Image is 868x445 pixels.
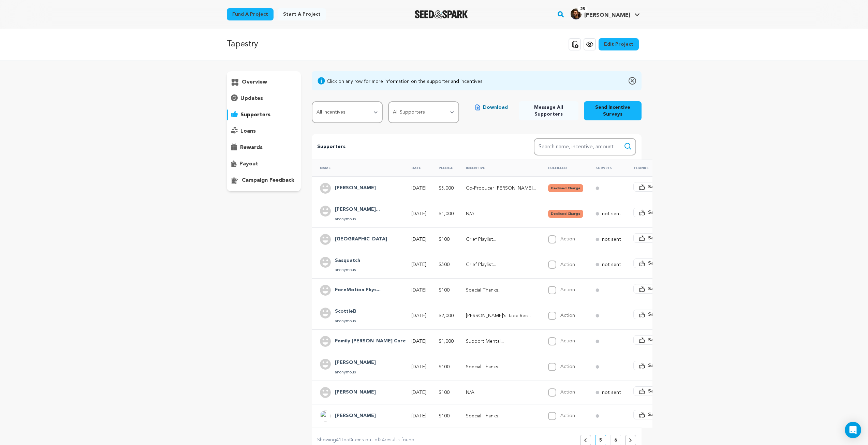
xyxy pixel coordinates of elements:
span: Download [483,104,508,111]
h4: Daniel Higuchi [335,359,376,367]
button: supporters [227,109,301,120]
th: Name [312,160,403,176]
p: Supporters [317,143,512,151]
p: anonymous [335,370,376,375]
p: [DATE] [411,261,426,268]
button: payout [227,159,301,169]
img: Seed&Spark Logo Dark Mode [415,10,468,18]
p: [DATE] [411,312,426,319]
th: Fulfilled [540,160,587,176]
p: 6 [614,437,617,444]
p: Special Thanks in the Credits [466,287,536,294]
button: overview [227,77,301,88]
p: anonymous [335,267,360,273]
button: Say Thanks [633,284,681,294]
button: Say Thanks [633,335,681,345]
span: 54 [379,437,385,442]
p: campaign feedback [242,176,294,184]
p: Grief Playlist Burned CD [466,236,536,243]
p: N/A [466,389,536,396]
span: Message All Supporters [524,104,573,118]
span: Say Thanks [648,183,675,190]
a: Edit Project [599,38,639,50]
p: [DATE] [411,287,426,294]
img: user.png [320,387,331,398]
p: Special Thanks in the Credits [466,364,536,370]
img: user.png [320,285,331,296]
p: anonymous [335,318,356,324]
p: anonymous [335,217,380,222]
p: not sent [602,261,621,268]
th: Pledge [430,160,458,176]
a: Start a project [278,8,326,20]
p: [DATE] [411,236,426,243]
button: Send Incentive Surveys [584,101,641,120]
h4: Family J T Care [335,337,406,345]
span: [PERSON_NAME] [584,13,630,18]
img: 63176b0d495ccc68.jpg [571,9,582,19]
h4: ForeMotion Physical Therapy [335,286,381,294]
img: user.png [320,206,331,217]
img: user.png [320,336,331,347]
span: $100 [439,414,450,418]
label: Action [560,287,575,292]
th: Surveys [587,160,625,176]
span: $100 [439,288,450,293]
label: Action [560,313,575,318]
p: overview [242,78,267,86]
span: 50 [347,437,352,442]
img: user.png [320,234,331,245]
p: [DATE] [411,210,426,217]
a: Stephen M.'s Profile [569,7,641,19]
p: [DATE] [411,413,426,419]
button: Declined Charge [548,210,583,218]
h4: Sasquatch [335,257,360,265]
span: Say Thanks [648,388,675,395]
img: user.png [320,183,331,194]
p: loans [240,127,256,135]
label: Action [560,364,575,369]
span: Say Thanks [648,337,675,343]
button: Say Thanks [633,410,681,419]
span: Say Thanks [648,411,675,418]
p: supporters [240,111,270,119]
label: Action [560,390,575,395]
p: not sent [602,389,621,396]
p: Grief Playlist Burned CD [466,261,536,268]
p: [DATE] [411,338,426,345]
span: $1,000 [439,211,454,216]
img: user.png [320,359,331,370]
span: Say Thanks [648,362,675,369]
label: Action [560,413,575,418]
span: $100 [439,365,450,369]
p: not sent [602,210,621,217]
p: Special Thanks in the Credits [466,413,536,419]
div: Click on any row for more information on the supporter and incentives. [327,78,484,85]
h4: Emerald Park [335,235,387,243]
label: Action [560,339,575,343]
div: Open Intercom Messenger [845,422,861,438]
h4: Emily Yagi [335,388,376,397]
p: 5 [599,437,602,444]
button: Declined Charge [548,184,583,192]
th: Date [403,160,430,176]
span: $2,000 [439,313,454,318]
th: Thanks [625,160,685,176]
button: Say Thanks [633,208,681,217]
p: Co-Producer Credit [466,185,536,192]
h4: Michael Marsiano [335,206,380,214]
img: AAcHTtek-fInwIl_zcdy1fM2myjAMu27uBbGkW9zL3BqemsG86jO=s96-c [320,411,331,421]
p: updates [240,94,263,103]
img: user.png [320,257,331,268]
span: Say Thanks [648,260,675,267]
span: Say Thanks [648,209,675,216]
h4: Adams Joseph [335,412,376,420]
input: Search name, incentive, amount [534,138,636,155]
label: Action [560,237,575,241]
span: 41 [336,437,341,442]
div: Stephen M.'s Profile [571,9,630,19]
button: loans [227,126,301,137]
p: Support Mental Health [466,338,536,345]
h4: Robert Marsiano [335,184,376,192]
span: Stephen M.'s Profile [569,7,641,21]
